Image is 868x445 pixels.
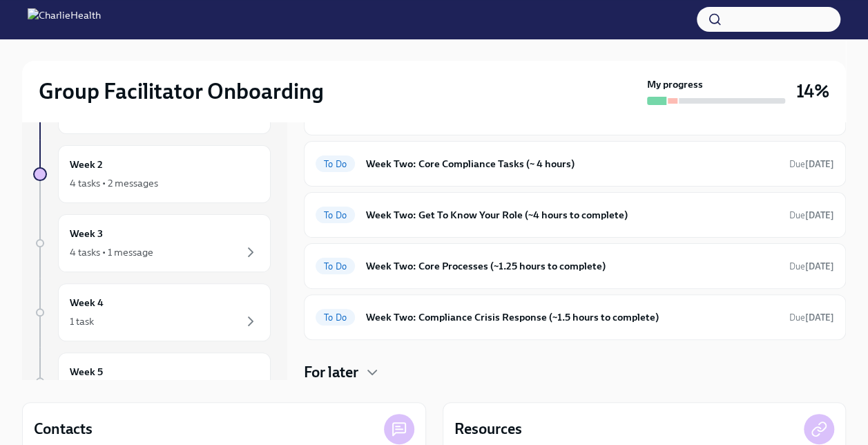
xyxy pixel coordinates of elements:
span: Due [789,261,834,272]
h4: Resources [454,419,522,439]
div: 1 task [70,314,94,328]
a: Week 34 tasks • 1 message [33,214,271,272]
h6: Week Two: Core Compliance Tasks (~ 4 hours) [366,156,778,171]
a: To DoWeek Two: Compliance Crisis Response (~1.5 hours to complete)Due[DATE] [316,306,834,328]
h6: Week 4 [70,295,104,310]
strong: [DATE] [805,261,834,272]
span: To Do [316,261,355,272]
a: To DoWeek Two: Core Compliance Tasks (~ 4 hours)Due[DATE] [316,153,834,175]
span: To Do [316,312,355,323]
div: 4 tasks • 2 messages [70,176,158,190]
span: To Do [316,159,355,169]
span: October 6th, 2025 08:00 [789,158,834,171]
h3: 14% [796,79,829,104]
strong: [DATE] [805,159,834,169]
strong: My progress [647,77,703,91]
span: October 6th, 2025 08:00 [789,311,834,324]
a: Week 41 task [33,283,271,341]
h6: Week 3 [70,226,103,241]
span: To Do [316,210,355,220]
span: October 6th, 2025 08:00 [789,209,834,222]
span: Due [789,312,834,323]
h6: Week 2 [70,157,103,172]
div: 4 tasks • 1 message [70,245,153,259]
h4: For later [304,362,358,383]
h6: Week Two: Core Processes (~1.25 hours to complete) [366,258,778,274]
a: To DoWeek Two: Core Processes (~1.25 hours to complete)Due[DATE] [316,255,834,277]
strong: [DATE] [805,312,834,323]
img: CharlieHealth [28,8,101,30]
a: Week 5 [33,352,271,410]
a: Week 24 tasks • 2 messages [33,145,271,203]
h6: Week Two: Get To Know Your Role (~4 hours to complete) [366,207,778,223]
a: To DoWeek Two: Get To Know Your Role (~4 hours to complete)Due[DATE] [316,204,834,226]
h4: Contacts [34,419,93,439]
h6: Week Two: Compliance Crisis Response (~1.5 hours to complete) [366,310,778,325]
h2: Group Facilitator Onboarding [39,77,324,105]
div: For later [304,362,846,383]
span: Due [789,159,834,169]
h6: Week 5 [70,364,103,379]
strong: [DATE] [805,210,834,220]
span: October 6th, 2025 08:00 [789,260,834,273]
span: Due [789,210,834,220]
